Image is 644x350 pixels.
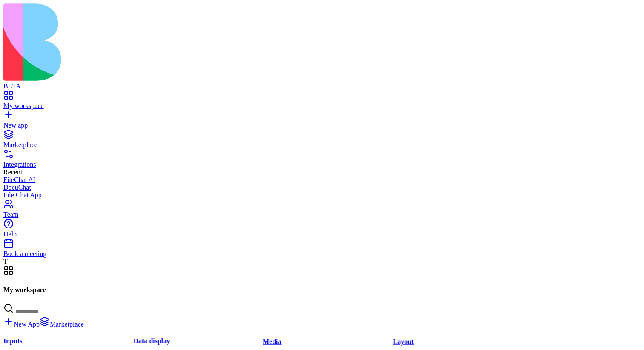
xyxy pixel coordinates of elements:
[3,94,641,110] a: My workspace
[3,3,346,81] img: logo
[263,338,393,345] h4: Media
[3,114,641,129] a: New app
[3,203,641,219] a: Team
[393,338,523,345] h4: Layout
[3,258,8,265] span: T
[3,176,641,184] a: FileChat AI
[3,83,641,90] div: BETA
[3,191,641,199] a: File Chat App
[3,168,22,176] span: Recent
[3,141,641,149] div: Marketplace
[40,321,84,328] a: Marketplace
[3,321,40,328] a: New App
[3,337,133,345] h4: Inputs
[3,102,641,110] div: My workspace
[3,161,641,168] div: Integrations
[3,286,641,294] h4: My workspace
[3,184,641,191] a: DocuChat
[3,250,641,258] div: Book a meeting
[3,122,641,129] div: New app
[3,75,641,90] a: BETA
[3,134,641,149] a: Marketplace
[3,230,641,238] div: Help
[3,153,641,168] a: Integrations
[3,242,641,258] a: Book a meeting
[3,211,641,219] div: Team
[133,337,263,345] h4: Data display
[3,223,641,238] a: Help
